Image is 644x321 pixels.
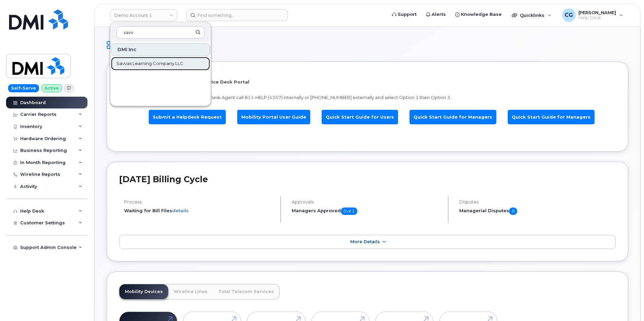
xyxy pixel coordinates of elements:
div: DMI Inc [111,43,210,56]
span: 0 [509,207,517,215]
a: details [172,208,189,213]
span: 0 of 1 [341,207,357,215]
h5: Managers Approved [292,207,442,215]
p: Welcome to the Mobile Device Service Desk Portal [124,79,611,85]
a: Mobility Portal User Guide [237,110,310,124]
a: Total Telecom Services [213,284,279,299]
p: To speak with a Mobile Device Service Desk Agent call 811-HELP (4357) internally or [PHONE_NUMBER... [124,94,611,101]
a: Wireline Lines [168,284,213,299]
h1: Dashboard [107,39,628,51]
span: Savvas Learning Company LLC [116,60,183,67]
h4: Process [124,199,275,204]
li: Waiting for Bill Files [124,207,275,214]
h4: Disputes [459,199,616,204]
h2: [DATE] Billing Cycle [119,174,616,184]
a: Quick Start Guide for Managers [508,110,595,124]
a: Savvas Learning Company LLC [111,57,210,70]
a: Mobility Devices [119,284,168,299]
a: Quick Start Guide for Users [322,110,398,124]
input: Search [116,26,205,38]
a: Quick Start Guide for Managers [409,110,496,124]
h4: Approvals [292,199,442,204]
a: Submit a Helpdesk Request [149,110,226,124]
span: More Details [350,239,380,244]
h5: Managerial Disputes [459,207,616,215]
